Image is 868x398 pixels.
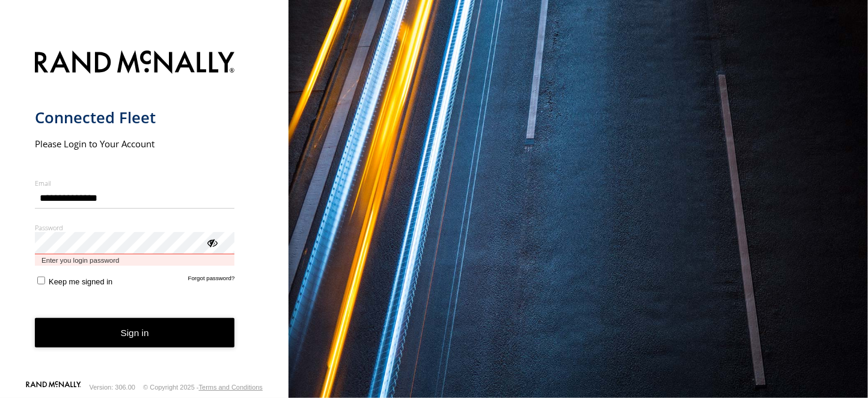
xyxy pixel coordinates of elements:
span: Enter you login password [35,254,235,266]
span: Keep me signed in [49,277,112,286]
a: Forgot password? [188,275,235,286]
div: © Copyright 2025 - [143,384,263,391]
h2: Please Login to Your Account [35,138,235,150]
h1: Connected Fleet [35,108,235,127]
div: Version: 306.00 [90,384,135,391]
input: Keep me signed in [37,277,45,284]
div: ViewPassword [206,236,218,248]
form: main [35,43,254,380]
button: Sign in [35,318,235,347]
img: Rand McNally [35,48,235,79]
a: Terms and Conditions [199,384,263,391]
a: Visit our Website [26,381,81,393]
label: Email [35,179,235,188]
label: Password [35,223,235,232]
